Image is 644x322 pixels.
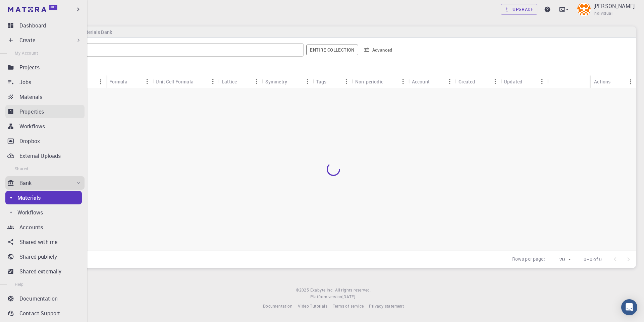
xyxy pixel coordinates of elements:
[625,76,636,87] button: Menu
[306,45,358,55] button: Entire collection
[326,76,337,87] button: Sort
[19,309,60,317] p: Contact Support
[333,303,364,310] a: Terms of service
[152,75,218,88] div: Unit Cell Formula
[593,2,635,10] p: [PERSON_NAME]
[19,63,40,71] p: Projects
[430,76,440,87] button: Sort
[5,265,85,278] a: Shared externally
[19,137,40,145] p: Dropbox
[335,287,371,294] span: All rights reserved.
[19,267,62,275] p: Shared externally
[310,287,334,293] span: Exabyte Inc.
[342,294,357,300] a: [DATE].
[208,76,218,87] button: Menu
[106,75,153,88] div: Formula
[490,76,500,87] button: Menu
[361,45,396,55] button: Advanced
[333,303,364,309] span: Terms of service
[8,7,46,12] img: logo
[5,149,85,163] a: External Uploads
[263,303,292,310] a: Documentation
[156,75,194,88] div: Unit Cell Formula
[369,303,404,310] a: Privacy statement
[19,295,58,303] p: Documentation
[475,76,486,87] button: Sort
[19,108,44,116] p: Properties
[5,105,85,118] a: Properties
[5,206,82,219] a: Workflows
[5,235,85,249] a: Shared with me
[455,75,501,88] div: Created
[412,75,430,88] div: Account
[296,287,310,294] span: © 2025
[194,76,204,87] button: Sort
[15,166,28,171] span: Shared
[5,34,85,47] div: Create
[5,120,85,133] a: Workflows
[584,256,602,263] p: 0–0 of 0
[13,5,37,11] span: Support
[95,76,106,87] button: Menu
[577,3,591,16] img: Griselda Garcia
[352,75,409,88] div: Non-periodic
[222,75,237,88] div: Lattice
[302,76,313,87] button: Menu
[537,76,547,87] button: Menu
[310,294,342,300] span: Platform version
[5,19,85,32] a: Dashboard
[383,76,394,87] button: Sort
[591,75,636,88] div: Actions
[459,75,475,88] div: Created
[5,292,85,305] a: Documentation
[142,76,152,87] button: Menu
[19,122,45,130] p: Workflows
[19,223,43,231] p: Accounts
[263,303,292,309] span: Documentation
[5,90,85,104] a: Materials
[522,76,533,87] button: Sort
[398,76,409,87] button: Menu
[501,4,537,15] a: Upgrade
[5,191,82,204] a: Materials
[15,50,38,56] span: My Account
[512,256,545,263] p: Rows per page:
[17,194,41,202] p: Materials
[5,75,85,89] a: Jobs
[594,75,610,88] div: Actions
[593,10,612,17] span: Individual
[355,75,383,88] div: Non-periodic
[218,75,262,88] div: Lattice
[19,253,57,261] p: Shared publicly
[5,250,85,263] a: Shared publicly
[265,75,287,88] div: Symmetry
[444,76,455,87] button: Menu
[298,303,327,310] a: Video Tutorials
[127,76,138,87] button: Sort
[17,208,43,216] p: Workflows
[306,45,358,55] span: Filter throughout whole library including sets (folders)
[504,75,522,88] div: Updated
[109,75,127,88] div: Formula
[342,294,357,299] span: [DATE] .
[316,75,326,88] div: Tags
[5,61,85,74] a: Projects
[5,307,85,320] a: Contact Support
[77,28,112,36] h6: Materials Bank
[313,75,352,88] div: Tags
[19,36,35,44] p: Create
[5,220,85,234] a: Accounts
[15,281,24,287] span: Help
[310,287,334,294] a: Exabyte Inc.
[5,176,85,190] div: Bank
[19,78,32,86] p: Jobs
[298,303,327,309] span: Video Tutorials
[237,76,248,87] button: Sort
[341,76,352,87] button: Menu
[621,299,637,315] div: Open Intercom Messenger
[262,75,313,88] div: Symmetry
[19,93,42,101] p: Materials
[369,303,404,309] span: Privacy statement
[5,134,85,148] a: Dropbox
[19,238,57,246] p: Shared with me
